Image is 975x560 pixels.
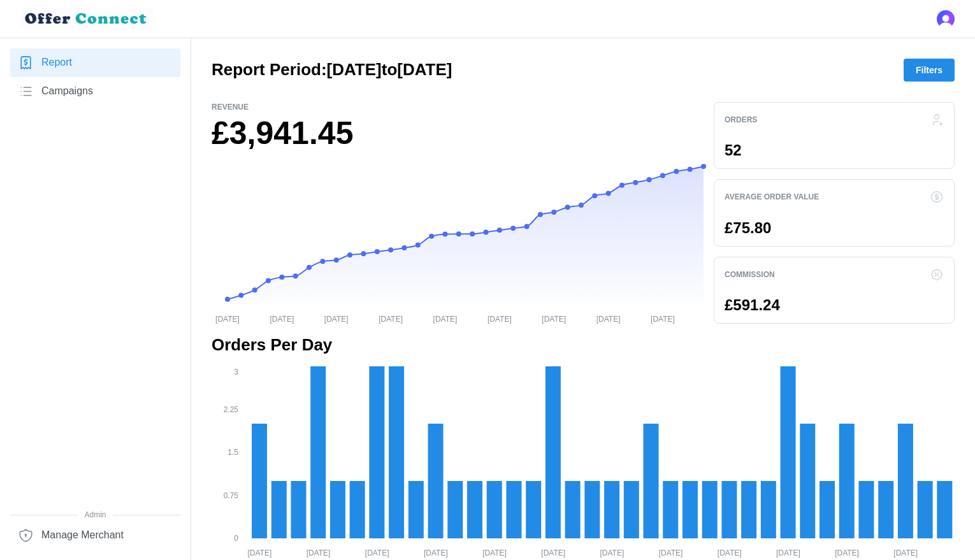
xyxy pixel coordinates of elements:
tspan: [DATE] [324,314,349,323]
h2: Report Period: [DATE] to [DATE] [212,59,452,81]
tspan: [DATE] [379,314,403,323]
tspan: [DATE] [482,549,507,557]
p: 52 [725,143,742,158]
tspan: 0 [234,535,238,543]
span: Report [41,55,72,71]
p: £591.24 [725,298,780,313]
button: Open user button [937,10,955,28]
tspan: [DATE] [424,549,448,557]
tspan: [DATE] [270,314,294,323]
p: Orders [725,115,757,126]
p: £75.80 [725,220,771,236]
tspan: [DATE] [835,549,859,557]
tspan: 3 [234,368,238,377]
tspan: [DATE] [542,314,566,323]
img: 's logo [937,10,955,28]
p: Commission [725,269,775,280]
tspan: [DATE] [433,314,458,323]
button: Filters [904,59,955,82]
h1: £3,941.45 [212,113,704,154]
tspan: [DATE] [600,549,624,557]
p: Revenue [212,102,704,113]
tspan: [DATE] [307,549,331,557]
span: Filters [916,59,942,81]
tspan: 2.25 [224,405,239,414]
tspan: 1.5 [227,449,238,457]
tspan: [DATE] [776,549,800,557]
tspan: [DATE] [247,549,271,557]
a: Campaigns [10,77,180,106]
p: Average Order Value [725,192,819,203]
tspan: 0.75 [224,491,239,500]
span: Admin [10,509,180,521]
a: Report [10,48,180,77]
tspan: [DATE] [215,314,240,323]
tspan: [DATE] [718,549,742,557]
tspan: [DATE] [651,314,675,323]
tspan: [DATE] [541,549,565,557]
tspan: [DATE] [365,549,389,557]
tspan: [DATE] [893,549,918,557]
h2: Orders Per Day [212,334,955,356]
span: Manage Merchant [41,528,124,543]
tspan: [DATE] [596,314,621,323]
a: Manage Merchant [10,521,180,550]
tspan: [DATE] [487,314,512,323]
tspan: [DATE] [659,549,683,557]
img: loyalBe Logo [20,8,153,30]
span: Campaigns [41,83,93,99]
